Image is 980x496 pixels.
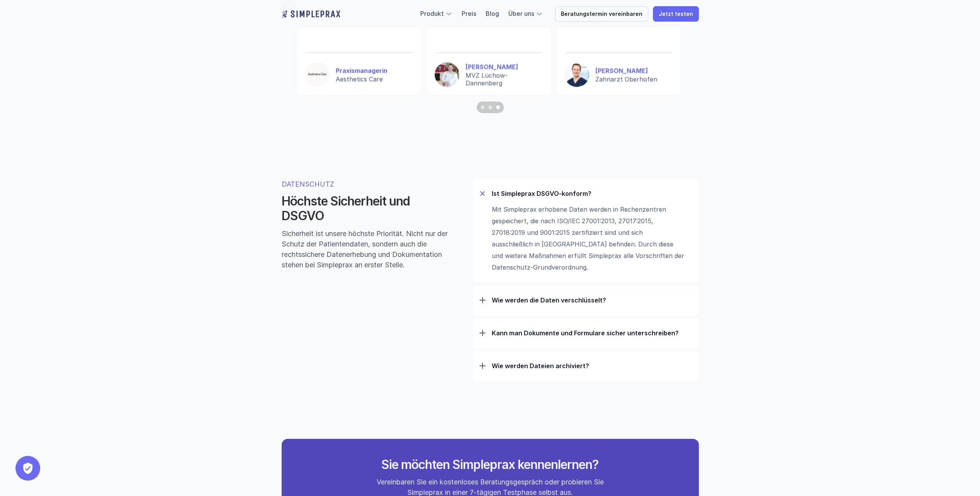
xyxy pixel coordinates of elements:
[336,75,413,83] p: Aesthetics Care
[492,329,693,337] p: Kann man Dokumente und Formulare sicher unterschreiben?
[336,67,387,75] strong: Praxismanagerin
[175,62,283,87] a: Zahnarzt Mecklenbeck
[477,102,486,113] button: Scroll to page 1
[492,296,693,304] p: Wie werden die Daten verschlüsselt?
[555,6,648,22] a: Beratungstermin vereinbaren
[653,6,699,22] a: Jetzt testen
[435,62,543,87] a: [PERSON_NAME]MVZ Lüchow-Dannenberg
[206,75,283,83] p: Zahnarzt Mecklenbeck
[420,10,444,17] a: Produkt
[595,67,648,75] strong: [PERSON_NAME]
[465,71,543,87] p: MVZ Lüchow-Dannenberg
[462,10,476,17] a: Preis
[492,362,693,370] p: Wie werden Dateien archiviert?
[659,11,693,17] p: Jetzt testen
[494,102,504,113] button: Scroll to page 3
[508,10,534,17] a: Über uns
[492,204,685,273] p: Mit Simpleprax erhobene Daten werden in Rechenzentren gespeichert, die nach ISO/IEC 27001:2013, 2...
[561,11,642,17] p: Beratungstermin vereinbaren
[282,179,448,189] p: DATENSCHUTZ
[564,62,673,87] a: [PERSON_NAME]Zahnarzt Oberhofen
[486,10,499,17] a: Blog
[492,190,693,197] p: Ist Simpleprax DSGVO-konform?
[486,102,494,113] button: Scroll to page 2
[305,62,413,87] a: PraxismanagerinAesthetics Care
[465,63,518,71] strong: [PERSON_NAME]
[595,75,673,83] p: Zahnarzt Oberhofen
[345,457,635,472] h2: Sie möchten Simpleprax kennenlernen?
[282,228,448,270] p: Sicherheit ist unsere höchste Priorität. Nicht nur der Schutz der Patientendaten, sondern auch di...
[282,194,448,224] h2: Höchste Sicherheit und DSGVO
